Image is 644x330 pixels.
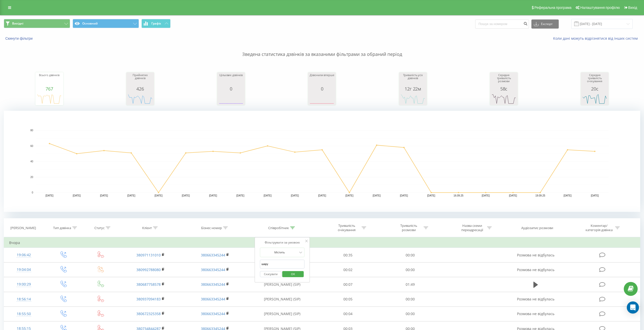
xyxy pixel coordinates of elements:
[247,277,317,292] td: [PERSON_NAME] (SIP)
[535,194,545,197] text: 19.09.25
[10,226,36,230] div: [PERSON_NAME]
[4,41,640,58] p: Зведена статистика дзвінків за вказаними фільтрами за обраний період
[345,194,354,197] text: [DATE]
[218,91,244,106] svg: A chart.
[400,91,426,106] svg: A chart.
[30,145,33,147] text: 60
[201,282,225,287] a: 380663345244
[564,194,572,197] text: [DATE]
[37,91,62,106] svg: A chart.
[531,19,559,29] button: Експорт
[218,86,244,91] div: 0
[400,86,426,91] div: 12г 22м
[318,194,326,197] text: [DATE]
[509,194,517,197] text: [DATE]
[46,194,54,197] text: [DATE]
[582,91,607,106] svg: A chart.
[264,194,272,197] text: [DATE]
[37,74,62,86] div: Всього дзвінків
[333,224,360,232] div: Тривалість очікування
[136,297,161,301] a: 380937094183
[100,194,108,197] text: [DATE]
[201,253,225,257] a: 380663345244
[142,226,152,230] div: Клієнт
[491,91,516,106] svg: A chart.
[4,111,640,212] svg: A chart.
[628,6,637,10] span: Вихід
[286,270,300,278] span: OK
[491,86,516,91] div: 58с
[247,262,317,277] td: [PERSON_NAME] (SIP)
[9,294,39,304] div: 18:56:14
[580,6,620,10] span: Налаштування профілю
[73,19,139,28] button: Основний
[201,226,222,230] div: Бізнес номер
[9,265,39,275] div: 19:04:04
[30,176,33,179] text: 20
[136,282,161,287] a: 380687758578
[521,226,553,230] div: Аудіозапис розмови
[260,271,281,277] button: Скасувати
[427,194,435,197] text: [DATE]
[30,129,33,132] text: 80
[247,292,317,306] td: [PERSON_NAME] (SIP)
[517,311,554,316] span: Розмова не відбулась
[453,194,463,197] text: 16.09.25
[491,74,516,86] div: Середня тривалість розмови
[627,301,639,314] div: Open Intercom Messenger
[379,248,441,262] td: 00:00
[379,292,441,306] td: 00:00
[317,248,379,262] td: 00:35
[291,194,299,197] text: [DATE]
[151,22,161,25] span: Графік
[136,311,161,316] a: 380672325358
[4,238,640,248] td: Вчора
[236,194,244,197] text: [DATE]
[201,267,225,272] a: 380663345244
[73,194,81,197] text: [DATE]
[136,253,161,257] a: 380971131010
[127,194,135,197] text: [DATE]
[309,74,335,86] div: Дзвонили вперше
[317,262,379,277] td: 00:02
[282,271,304,277] button: OK
[94,226,105,230] div: Статус
[201,297,225,301] a: 380663345244
[30,160,33,163] text: 40
[201,311,225,316] a: 380663345244
[553,36,640,41] a: Коли дані можуть відрізнятися вiд інших систем
[128,86,153,91] div: 426
[309,91,335,106] svg: A chart.
[128,74,153,86] div: Прийнятих дзвінків
[12,21,23,26] span: Вихідні
[155,194,163,197] text: [DATE]
[182,194,190,197] text: [DATE]
[317,292,379,306] td: 00:05
[517,297,554,301] span: Розмова не відбулась
[268,226,289,230] div: Співробітник
[9,309,39,319] div: 18:55:50
[128,91,153,106] svg: A chart.
[9,279,39,289] div: 19:00:29
[400,194,408,197] text: [DATE]
[475,19,529,29] input: Пошук за номером
[260,260,304,269] input: Введіть значення
[517,267,554,272] span: Розмова не відбулась
[247,306,317,321] td: [PERSON_NAME] (SIP)
[584,224,614,232] div: Коментар/категорія дзвінка
[317,306,379,321] td: 00:04
[32,191,33,194] text: 0
[591,194,599,197] text: [DATE]
[4,19,70,28] button: Вихідні
[379,262,441,277] td: 00:00
[4,36,35,41] button: Скинути фільтри
[53,226,71,230] div: Тип дзвінка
